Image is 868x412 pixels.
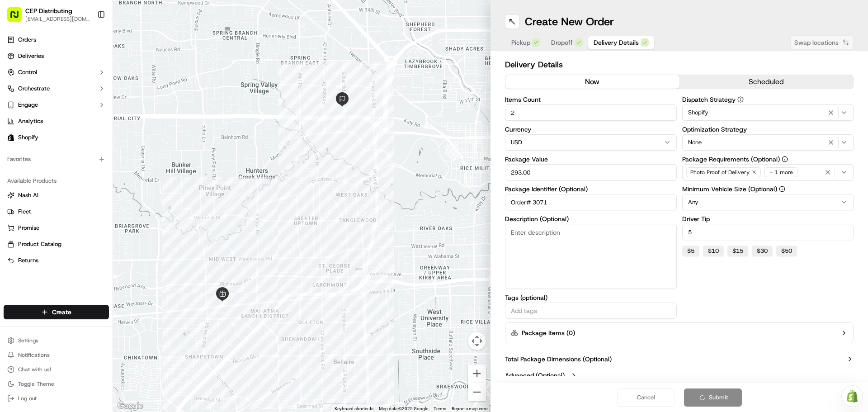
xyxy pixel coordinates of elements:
span: API Documentation [85,202,145,211]
button: Start new chat [154,89,165,100]
span: Settings [18,337,38,344]
label: Package Items ( 0 ) [522,328,575,337]
span: Wisdom [PERSON_NAME] [28,140,96,147]
button: Promise [4,221,109,235]
button: Total Package Dimensions (Optional) [505,355,854,364]
div: 💻 [76,203,84,210]
label: Description (Optional) [505,216,677,222]
span: Log out [18,395,37,402]
a: Open this area in Google Maps (opens a new window) [115,400,145,412]
button: Orchestrate [4,81,109,96]
button: Shopify [682,104,854,121]
a: Nash AI [7,191,105,199]
label: Driver Tip [682,216,854,222]
span: [DATE] [103,140,122,147]
p: Welcome 👋 [9,36,165,51]
a: Orders [4,33,109,47]
input: Enter driver tip [682,224,854,240]
span: [PERSON_NAME] [28,165,73,172]
button: Nash AI [4,188,109,203]
label: Package Value [505,156,677,162]
button: $50 [776,246,797,256]
a: Deliveries [4,49,109,63]
input: Enter items count [505,104,677,121]
label: Currency [505,126,677,133]
h1: Create New Order [525,14,614,29]
img: 1736555255976-a54dd68f-1ca7-489b-9aae-adbdc363a1c4 [9,86,25,103]
button: $30 [752,246,773,256]
span: Shopify [18,133,38,142]
a: 💻API Documentation [73,199,149,215]
h2: Delivery Details [505,58,854,71]
img: Nash [9,9,27,27]
span: Engage [18,101,38,109]
button: Dispatch Strategy [737,96,744,103]
button: Zoom out [468,383,486,401]
button: Product Catalog [4,237,109,251]
button: Fleet [4,204,109,219]
span: [DATE] [80,165,99,172]
span: Knowledge Base [18,202,69,211]
a: Shopify [4,130,109,145]
span: Photo Proof of Delivery [690,169,750,176]
button: Package Requirements (Optional) [782,156,788,162]
button: CEP Distributing[EMAIL_ADDRESS][DOMAIN_NAME] [4,4,94,25]
button: None [682,134,854,151]
a: Report a map error [452,406,488,411]
img: 8571987876998_91fb9ceb93ad5c398215_72.jpg [19,86,35,103]
span: Control [18,68,37,76]
img: 1736555255976-a54dd68f-1ca7-489b-9aae-adbdc363a1c4 [18,141,25,148]
div: Past conversations [9,118,61,125]
button: Zoom in [468,365,486,383]
input: Enter package value [505,164,677,180]
a: Fleet [7,208,105,216]
div: 📗 [9,203,16,210]
span: Fleet [18,208,31,216]
button: Map camera controls [468,332,486,350]
label: Package Requirements (Optional) [682,156,854,162]
img: Wisdom Oko [9,132,24,149]
span: Notifications [18,351,50,359]
div: + 1 more [764,167,798,177]
span: Pylon [90,224,109,231]
span: Delivery Details [594,38,639,47]
img: Masood Aslam [9,156,24,170]
a: Terms (opens in new tab) [434,406,446,411]
label: Total Package Dimensions (Optional) [505,355,612,364]
div: Available Products [4,174,109,188]
span: Map data ©2025 Google [379,406,428,411]
a: Product Catalog [7,240,105,248]
button: Settings [4,334,109,347]
span: Toggle Theme [18,380,54,388]
label: Tags (optional) [505,294,677,301]
button: Advanced (Optional) [505,371,854,380]
button: scheduled [679,75,854,89]
span: Product Catalog [18,240,61,248]
button: CEP Distributing [25,6,72,15]
input: Enter package identifier [505,194,677,210]
button: Engage [4,98,109,112]
button: Minimum Vehicle Size (Optional) [779,186,785,192]
a: Powered byPylon [64,224,109,231]
button: Notifications [4,349,109,361]
span: Analytics [18,117,43,125]
button: [EMAIL_ADDRESS][DOMAIN_NAME] [25,15,90,23]
span: Nash AI [18,191,38,199]
span: Orders [18,36,36,44]
button: Returns [4,253,109,268]
label: Package Identifier (Optional) [505,186,677,192]
span: Pickup [511,38,530,47]
a: Analytics [4,114,109,128]
span: Shopify [688,109,708,117]
label: Advanced (Optional) [505,371,565,380]
button: Toggle Theme [4,378,109,390]
span: Create [52,308,71,317]
button: Photo Proof of Delivery+ 1 more [682,164,854,180]
img: 1736555255976-a54dd68f-1ca7-489b-9aae-adbdc363a1c4 [18,165,25,172]
span: Chat with us! [18,366,51,373]
button: $5 [682,246,699,256]
div: Start new chat [41,86,148,95]
a: Promise [7,224,105,232]
span: Returns [18,256,38,265]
